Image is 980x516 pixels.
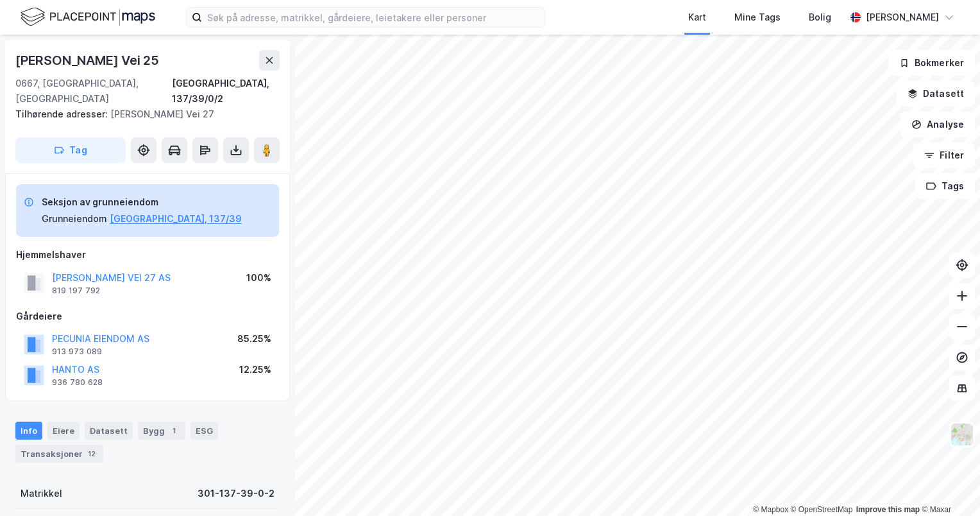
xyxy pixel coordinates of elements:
[42,194,242,210] div: Seksjon av grunneiendom
[15,50,162,71] div: [PERSON_NAME] Vei 25
[198,486,275,501] div: 301-137-39-0-2
[42,211,107,227] div: Grunneiendom
[916,454,980,516] iframe: Chat Widget
[688,10,706,25] div: Kart
[190,422,218,440] div: ESG
[167,424,180,437] div: 1
[15,108,110,119] span: Tilhørende adresser:
[246,270,271,286] div: 100%
[809,10,831,25] div: Bolig
[52,377,103,388] div: 936 780 628
[85,422,133,440] div: Datasett
[791,505,853,514] a: OpenStreetMap
[950,422,974,447] img: Z
[897,81,975,107] button: Datasett
[15,76,172,107] div: 0667, [GEOGRAPHIC_DATA], [GEOGRAPHIC_DATA]
[85,447,98,460] div: 12
[856,505,920,514] a: Improve this map
[138,422,185,440] div: Bygg
[915,173,975,199] button: Tags
[239,362,271,377] div: 12.25%
[237,331,271,347] div: 85.25%
[15,137,126,163] button: Tag
[900,112,975,137] button: Analyse
[16,247,279,262] div: Hjemmelshaver
[753,505,788,514] a: Mapbox
[16,309,279,324] div: Gårdeiere
[52,347,102,357] div: 913 973 089
[888,50,975,76] button: Bokmerker
[172,76,280,107] div: [GEOGRAPHIC_DATA], 137/39/0/2
[734,10,781,25] div: Mine Tags
[913,142,975,168] button: Filter
[110,211,242,227] button: [GEOGRAPHIC_DATA], 137/39
[15,445,103,463] div: Transaksjoner
[52,286,100,296] div: 819 197 792
[21,486,62,501] div: Matrikkel
[21,6,155,28] img: logo.f888ab2527a4732fd821a326f86c7f29.svg
[202,8,545,27] input: Søk på adresse, matrikkel, gårdeiere, leietakere eller personer
[47,422,80,440] div: Eiere
[15,422,42,440] div: Info
[866,10,939,25] div: [PERSON_NAME]
[15,107,269,122] div: [PERSON_NAME] Vei 27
